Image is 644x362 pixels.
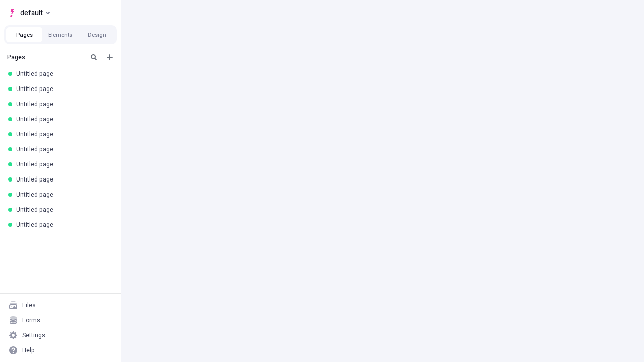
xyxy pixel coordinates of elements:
button: Pages [6,27,42,42]
div: Untitled page [16,70,109,78]
div: Untitled page [16,100,109,108]
button: Design [78,27,115,42]
div: Untitled page [16,130,109,138]
div: Untitled page [16,206,109,214]
button: Elements [42,27,78,42]
div: Untitled page [16,191,109,199]
div: Untitled page [16,145,109,153]
div: Untitled page [16,175,109,184]
div: Help [22,346,35,354]
div: Forms [22,316,40,324]
div: Files [22,301,36,309]
div: Pages [7,53,84,61]
div: Untitled page [16,115,109,123]
div: Untitled page [16,221,109,229]
button: Select site [4,5,54,20]
span: default [20,7,43,19]
button: Add new [104,51,116,63]
div: Untitled page [16,160,109,168]
div: Settings [22,331,45,339]
div: Untitled page [16,85,109,93]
